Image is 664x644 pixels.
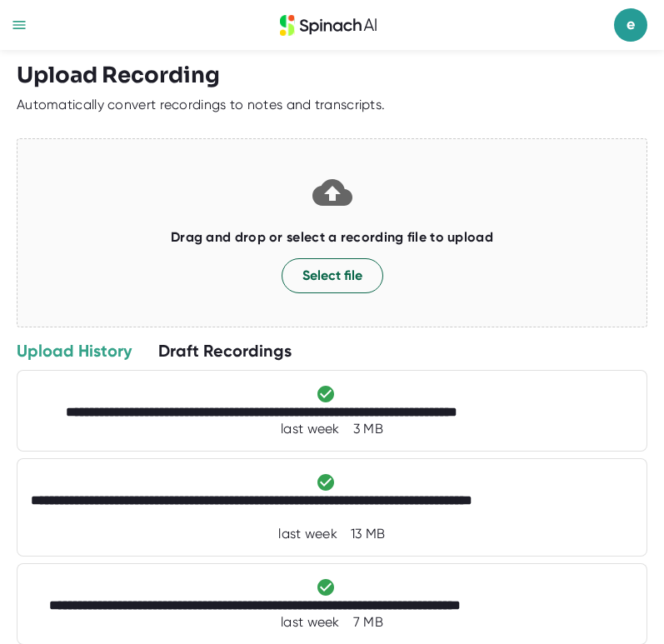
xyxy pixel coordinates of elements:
div: 3 MB [353,421,383,437]
div: Draft Recordings [158,340,292,362]
div: 7 MB [353,614,383,631]
span: Select file [302,266,362,286]
div: 10/6/2025, 12:54:07 PM [281,614,340,631]
b: Drag and drop or select a recording file to upload [171,229,493,245]
div: 10/6/2025, 9:59:02 PM [281,421,340,437]
div: Upload History [17,340,132,362]
div: 10/6/2025, 12:59:56 PM [278,526,337,542]
span: e [614,8,647,42]
div: Automatically convert recordings to notes and transcripts. [17,97,385,113]
button: Select file [282,258,383,293]
div: 13 MB [351,526,386,542]
h3: Upload Recording [17,62,647,88]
